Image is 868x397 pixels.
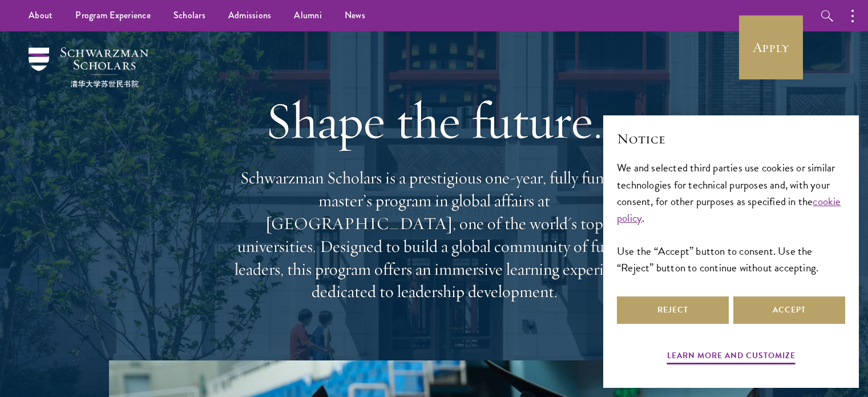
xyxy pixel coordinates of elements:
[617,159,845,275] div: We and selected third parties use cookies or similar technologies for technical purposes and, wit...
[733,296,845,324] button: Accept
[229,167,640,303] p: Schwarzman Scholars is a prestigious one-year, fully funded master’s program in global affairs at...
[617,296,729,324] button: Reject
[739,15,803,79] a: Apply
[617,129,845,149] h2: Notice
[29,47,148,87] img: Schwarzman Scholars
[617,193,841,226] a: cookie policy
[229,89,640,153] h1: Shape the future.
[667,348,796,366] button: Learn more and customize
